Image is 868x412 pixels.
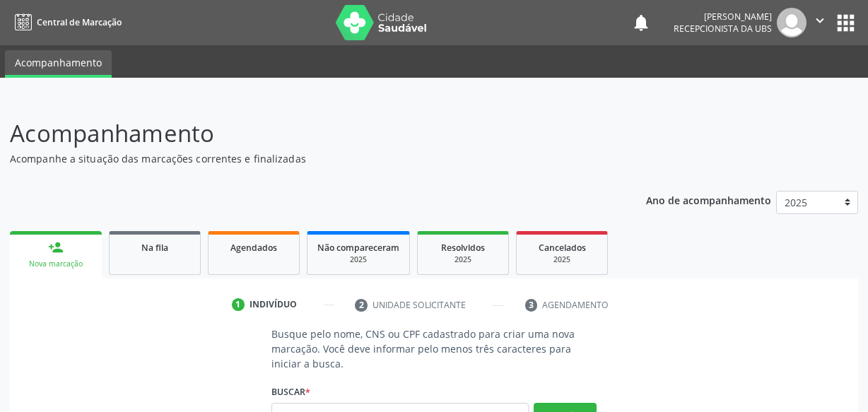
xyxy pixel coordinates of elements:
[10,11,122,34] a: Central de Marcação
[232,298,245,311] div: 1
[807,8,833,37] button: 
[5,50,112,78] a: Acompanhamento
[37,16,122,28] span: Central de Marcação
[20,259,92,269] div: Nova marcação
[539,242,586,254] span: Cancelados
[271,381,310,403] label: Buscar
[631,13,651,33] button: notifications
[271,326,597,371] p: Busque pelo nome, CNS ou CPF cadastrado para criar uma nova marcação. Você deve informar pelo men...
[141,242,168,254] span: Na fila
[317,242,399,254] span: Não compareceram
[812,13,828,28] i: 
[646,191,771,208] p: Ano de acompanhamento
[10,151,604,166] p: Acompanhe a situação das marcações correntes e finalizadas
[317,254,399,265] div: 2025
[230,242,277,254] span: Agendados
[428,254,498,265] div: 2025
[777,8,807,37] img: img
[250,298,297,311] div: Indivíduo
[10,116,604,151] p: Acompanhamento
[527,254,597,265] div: 2025
[48,240,64,255] div: person_add
[674,11,772,23] div: [PERSON_NAME]
[833,11,858,35] button: apps
[674,23,772,35] span: Recepcionista da UBS
[441,242,485,254] span: Resolvidos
